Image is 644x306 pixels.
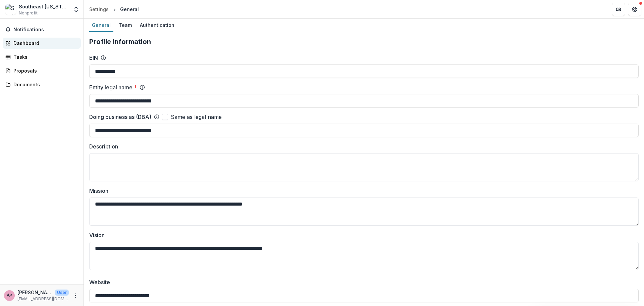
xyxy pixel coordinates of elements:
button: Notifications [3,24,81,35]
div: General [89,20,113,30]
a: Documents [3,79,81,90]
p: [EMAIL_ADDRESS][DOMAIN_NAME] [17,296,69,302]
a: Settings [87,4,111,14]
p: [PERSON_NAME] <[EMAIL_ADDRESS][DOMAIN_NAME]> [17,289,52,296]
div: Settings [89,6,109,13]
span: Notifications [13,27,78,33]
label: Description [89,142,635,150]
span: Same as legal name [171,113,222,121]
button: More [71,292,79,300]
a: Team [116,19,135,32]
label: Entity legal name [89,83,137,91]
div: Southeast [US_STATE] Food Bank [19,3,69,10]
label: Doing business as (DBA) [89,113,151,121]
h2: Profile information [89,38,639,46]
a: Proposals [3,65,81,76]
div: General [120,6,139,13]
label: Vision [89,231,635,239]
label: Mission [89,187,635,195]
div: Amanda Geske <ageske@semofoodbank.org> [7,293,12,298]
a: Dashboard [3,38,81,49]
button: Get Help [628,3,641,16]
button: Open entity switcher [71,3,81,16]
div: Authentication [137,20,177,30]
a: Tasks [3,51,81,62]
p: User [55,290,69,296]
div: Tasks [13,53,75,60]
a: Authentication [137,19,177,32]
span: Nonprofit [19,10,38,16]
img: Southeast Missouri Food Bank [5,4,16,15]
div: Proposals [13,67,75,74]
div: Dashboard [13,40,75,47]
nav: breadcrumb [87,4,142,14]
label: Website [89,278,635,286]
button: Partners [612,3,625,16]
a: General [89,19,113,32]
div: Documents [13,81,75,88]
div: Team [116,20,135,30]
label: EIN [89,54,98,62]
